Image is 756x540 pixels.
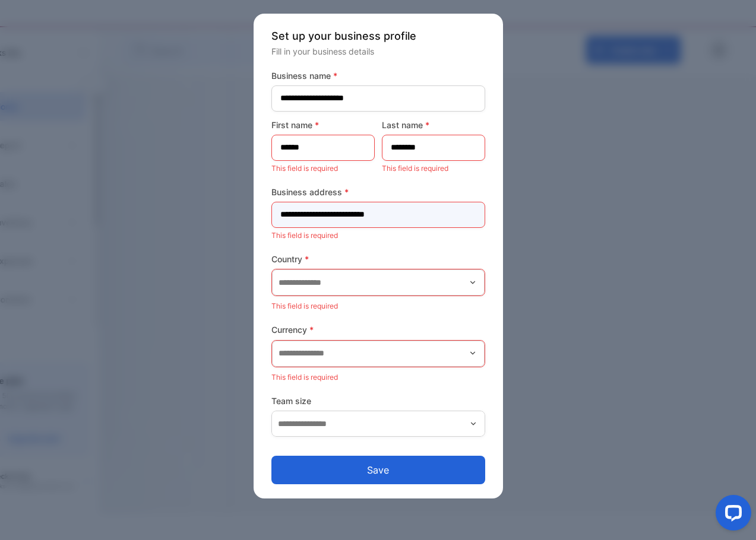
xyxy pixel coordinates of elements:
[382,161,485,176] p: This field is required
[706,490,756,540] iframe: LiveChat chat widget
[271,119,375,131] label: First name
[271,28,485,44] p: Set up your business profile
[271,456,485,484] button: Save
[271,370,485,385] p: This field is required
[271,395,485,407] label: Team size
[271,228,485,243] p: This field is required
[382,119,485,131] label: Last name
[271,253,485,265] label: Country
[271,45,485,58] p: Fill in your business details
[271,323,485,336] label: Currency
[271,69,485,82] label: Business name
[271,298,485,314] p: This field is required
[271,161,375,176] p: This field is required
[271,186,485,198] label: Business address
